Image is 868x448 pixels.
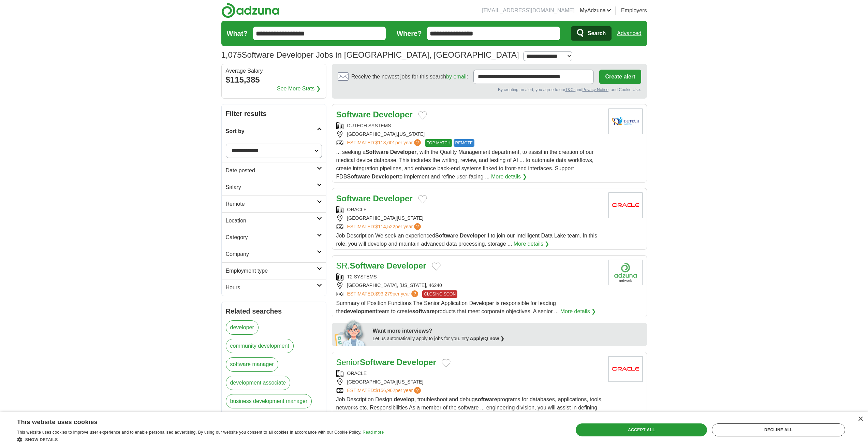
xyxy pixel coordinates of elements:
[226,68,322,74] div: Average Salary
[560,307,596,316] a: More details ❯
[414,223,421,230] span: ?
[17,416,367,426] div: This website uses cookies
[336,273,603,280] div: T2 SYSTEMS
[347,223,423,230] a: ESTIMATED:$114,522per year?
[336,215,603,222] div: [GEOGRAPHIC_DATA][US_STATE]
[336,358,436,367] a: SeniorSoftware Developer
[226,376,291,390] a: development associate
[221,49,242,61] span: 1,075
[351,73,468,81] span: Receive the newest jobs for this search :
[599,70,641,84] button: Create alert
[221,3,279,18] img: Adzuna logo
[491,173,527,181] a: More details ❯
[442,359,451,367] button: Add to favorite jobs
[414,387,421,394] span: ?
[347,207,367,212] a: ORACLE
[17,430,362,435] span: This website uses cookies to improve user experience and to enable personalised advertising. By u...
[222,229,326,246] a: Category
[336,194,371,203] strong: Software
[446,74,467,80] a: by email
[222,279,326,296] a: Hours
[621,6,647,15] a: Employers
[608,109,643,134] img: Dutech Systems logo
[366,149,389,155] strong: Software
[17,436,384,443] div: Show details
[226,127,317,135] h2: Sort by
[375,291,393,297] span: $93,279
[373,335,643,342] div: Let us automatically apply to jobs for you.
[608,260,643,285] img: Company logo
[226,306,322,316] h2: Related searches
[347,139,423,147] a: ESTIMATED:$113,601per year?
[226,267,317,275] h2: Employment type
[226,284,317,292] h2: Hours
[588,27,606,40] span: Search
[617,27,641,40] a: Advanced
[226,74,322,86] div: $115,385
[226,357,278,372] a: software manager
[347,290,420,298] a: ESTIMATED:$93,279per year?
[397,28,422,39] label: Where?
[227,28,248,39] label: What?
[411,290,418,297] span: ?
[350,261,384,270] strong: Software
[373,110,413,119] strong: Developer
[338,87,641,93] div: By creating an alert, you agree to our and , and Cookie Use.
[373,327,643,335] div: Want more interviews?
[25,437,58,442] span: Show details
[336,233,597,247] span: Job Description We seek an experienced II to join our Intelligent Data Lake team. In this role, y...
[347,123,391,128] a: DUTECH SYSTEMS
[387,261,426,270] strong: Developer
[347,387,423,394] a: ESTIMATED:$156,962per year?
[335,319,368,346] img: apply-iq-scientist.png
[222,162,326,179] a: Date posted
[347,174,370,179] strong: Software
[373,194,413,203] strong: Developer
[347,371,367,376] a: ORACLE
[422,290,457,298] span: CLOSING SOON
[222,196,326,212] a: Remote
[226,233,317,242] h2: Category
[412,308,435,314] strong: software
[475,396,497,402] strong: software
[336,378,603,386] div: [GEOGRAPHIC_DATA][US_STATE]
[582,87,608,92] a: Privacy Notice
[565,87,575,92] a: T&Cs
[414,139,421,146] span: ?
[375,388,395,393] span: $156,962
[576,423,707,436] div: Accept all
[226,339,294,353] a: community development
[222,179,326,196] a: Salary
[226,217,317,225] h2: Location
[394,396,414,402] strong: develop
[580,6,611,15] a: MyAdzuna
[712,423,845,436] div: Decline all
[858,417,863,422] div: Close
[397,358,436,367] strong: Developer
[608,356,643,382] img: Oracle logo
[222,262,326,279] a: Employment type
[226,320,259,335] a: developer
[226,167,317,175] h2: Date posted
[454,139,474,147] span: REMOTE
[226,183,317,191] h2: Salary
[363,430,384,435] a: Read more, opens a new window
[336,110,413,119] a: Software Developer
[482,6,574,15] li: [EMAIL_ADDRESS][DOMAIN_NAME]
[425,139,452,147] span: TOP MATCH
[226,200,317,208] h2: Remote
[336,194,413,203] a: Software Developer
[608,192,643,218] img: Oracle logo
[435,233,458,239] strong: Software
[390,149,416,155] strong: Developer
[360,358,394,367] strong: Software
[375,224,395,229] span: $114,522
[336,261,426,270] a: SR.Software Developer
[432,262,441,271] button: Add to favorite jobs
[336,396,603,427] span: Job Description Design, , troubleshoot and debug programs for databases, applications, tools, net...
[418,195,427,203] button: Add to favorite jobs
[372,174,398,179] strong: Developer
[277,85,321,93] a: See More Stats ❯
[222,212,326,229] a: Location
[226,394,312,408] a: business development manager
